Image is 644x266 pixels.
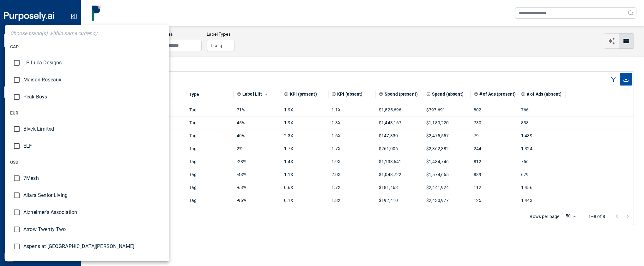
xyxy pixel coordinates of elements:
span: Peak Boys [23,93,164,101]
span: Arrow Twenty Two [23,226,164,233]
span: 7Mesh [23,174,164,182]
span: Blvck Limited [23,125,164,133]
li: CAD [5,39,169,54]
span: Maison Roseaux [23,76,164,84]
li: USD [5,155,169,170]
span: Alzheimer's Association [23,209,164,216]
li: EUR [5,105,169,121]
span: Aspens at [GEOGRAPHIC_DATA][PERSON_NAME] [23,243,164,250]
span: Allara Senior Living [23,192,164,199]
span: ELF [23,142,164,150]
span: LP Luca Designs [23,59,164,67]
